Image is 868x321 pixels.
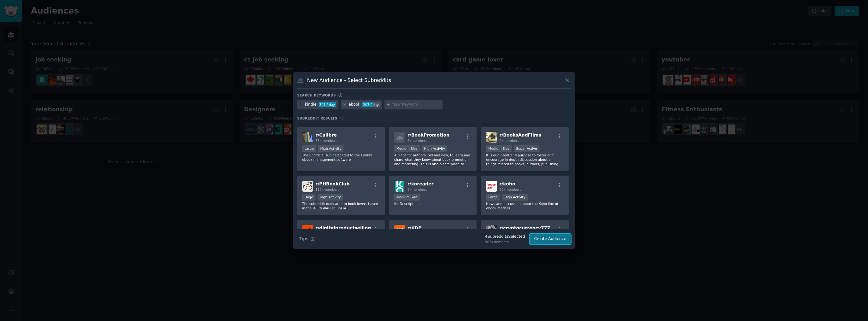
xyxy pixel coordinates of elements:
div: Medium Size [486,145,512,152]
div: kindle [305,102,317,108]
span: r/ BooksAndFilms [499,132,541,137]
div: Large [302,145,316,152]
div: Medium Size [394,145,420,152]
h3: New Audience - Select Subreddits [307,77,391,84]
div: 207 / day [362,102,380,108]
span: 6k members [408,139,427,143]
button: Create Audience [530,234,571,244]
div: High Activity [318,194,343,201]
div: 4 Subreddit s Selected [485,234,525,240]
span: r/ koreader [408,181,434,186]
img: koreader [394,181,405,192]
input: New Keyword [392,102,440,108]
span: 117k members [315,188,339,191]
div: High Activity [318,145,344,152]
img: Calibre [302,132,313,143]
p: The subreddit dedicated to book lovers based in the [GEOGRAPHIC_DATA]. [302,201,380,210]
span: r/ PHBookClub [315,181,349,186]
h3: Search keywords [297,93,336,97]
span: r/ kobo [499,181,515,186]
span: 9k members [408,188,427,191]
img: cryptocurrency777 [486,225,497,236]
div: 341 / day [319,102,336,108]
span: Tips [299,236,308,242]
span: 65k members [315,139,337,143]
div: 563k Members [485,240,525,244]
img: digitalproductselling [302,225,313,236]
p: A place for authors, old and new, to learn and share what they know about book promotion and mark... [394,153,472,166]
span: Subreddit Results [297,116,337,120]
span: r/ digitalproductselling [315,225,371,231]
div: Medium Size [394,194,420,201]
img: PHBookClub [302,181,313,192]
span: 46 [339,116,344,120]
span: r/ KDP [408,225,422,231]
p: It is our intent and purpose to foster and encourage in-depth discussion about all things related... [486,153,564,166]
p: No Description... [394,201,472,206]
p: News and discussion about the Kobo line of ebook readers. [486,201,564,210]
span: r/ Calibre [315,132,337,137]
div: High Activity [422,145,448,152]
div: Super Active [514,145,539,152]
img: kobo [486,181,497,192]
div: ebook [349,102,360,108]
div: Large [486,194,500,201]
button: Tips [297,233,317,244]
div: Huge [302,194,315,201]
p: The unofficial sub dedicated to the Calibre ebook management software [302,153,380,162]
span: 90k members [499,188,521,191]
span: 2k members [499,139,519,143]
span: r/ BookPromotion [408,132,449,137]
div: High Activity [502,194,528,201]
img: BooksAndFilms [486,132,497,143]
span: r/ cryptocurrency777 [499,225,550,231]
img: KDP [394,225,405,236]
